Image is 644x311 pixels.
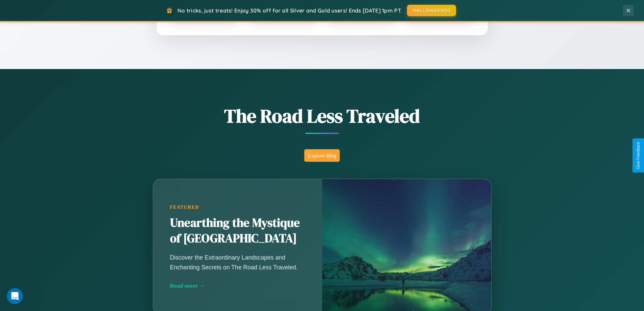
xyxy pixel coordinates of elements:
h2: Unearthing the Mystique of [GEOGRAPHIC_DATA] [170,215,305,246]
div: Featured [170,204,305,210]
span: No tricks, just treats! Enjoy 30% off for all Silver and Gold users! Ends [DATE] 1pm PT. [177,7,402,14]
div: Give Feedback [636,142,641,169]
button: Explore Blog [304,149,340,162]
div: Read more → [170,282,305,289]
iframe: Intercom live chat [7,288,23,304]
button: HALLOWEEN30 [407,5,456,16]
p: Discover the Extraordinary Landscapes and Enchanting Secrets on The Road Less Traveled. [170,253,305,272]
h1: The Road Less Traveled [119,103,525,129]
